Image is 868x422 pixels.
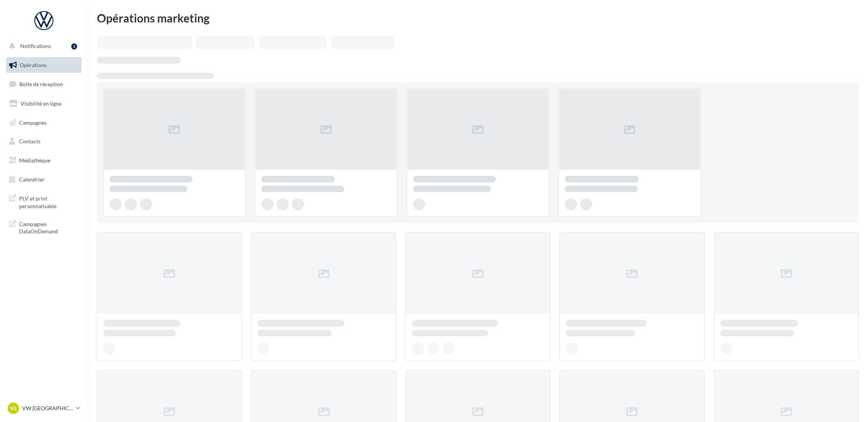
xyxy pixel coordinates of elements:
span: Contacts [19,138,40,144]
span: Campagnes DataOnDemand [19,219,79,235]
span: Campagnes [19,119,47,125]
span: Boîte de réception [19,81,63,87]
span: Visibilité en ligne [21,100,61,107]
a: Visibilité en ligne [5,96,83,112]
a: Médiathèque [5,152,83,168]
span: Notifications [20,43,51,49]
a: PLV et print personnalisable [5,190,83,213]
a: Contacts [5,133,83,149]
a: Campagnes [5,115,83,131]
a: Opérations [5,57,83,73]
a: Boîte de réception [5,76,83,92]
span: PLV et print personnalisable [19,193,79,210]
a: VL VW [GEOGRAPHIC_DATA] [6,401,82,416]
div: 1 [71,43,77,50]
span: Médiathèque [19,157,50,164]
div: Opérations marketing [97,12,859,24]
span: VL [10,404,17,412]
a: Campagnes DataOnDemand [5,216,83,238]
span: Opérations [20,62,47,68]
a: Calendrier [5,172,83,188]
span: Calendrier [19,176,45,183]
p: VW [GEOGRAPHIC_DATA] [22,404,73,412]
button: Notifications 1 [5,38,80,54]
